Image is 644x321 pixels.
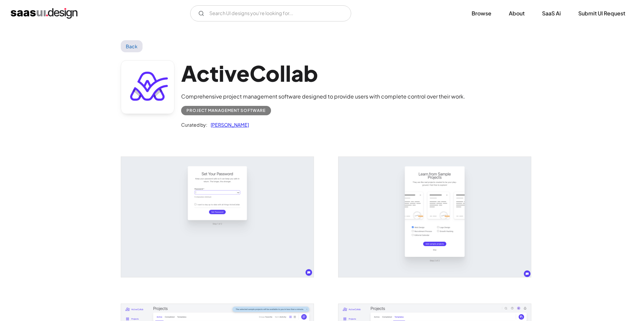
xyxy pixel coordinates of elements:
a: [PERSON_NAME] [207,121,249,129]
a: About [501,6,533,21]
a: open lightbox [338,157,531,277]
img: 641ed132924c5c66e86c0add_Activecollab%20Welcome%20Screen.png [121,157,314,277]
h1: ActiveCollab [181,60,465,86]
input: Search UI designs you're looking for... [190,5,351,21]
div: Comprehensive project management software designed to provide users with complete control over th... [181,92,465,101]
img: 641ed1327fb7bf4d6d6ab906_Activecollab%20Sample%20Project%20Screen.png [338,157,531,277]
form: Email Form [190,5,351,21]
a: Browse [464,6,499,21]
div: Project Management Software [186,107,266,115]
a: Back [121,40,143,52]
a: SaaS Ai [534,6,569,21]
a: open lightbox [121,157,314,277]
a: home [11,8,77,19]
div: Curated by: [181,121,207,129]
a: Submit UI Request [570,6,633,21]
